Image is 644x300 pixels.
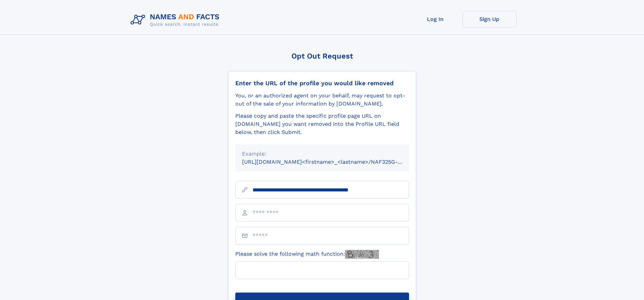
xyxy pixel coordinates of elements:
a: Sign Up [462,11,517,27]
div: Enter the URL of the profile you would like removed [235,79,409,87]
div: You, or an authorized agent on your behalf, may request to opt-out of the sale of your informatio... [235,92,409,108]
a: Log In [408,11,462,27]
div: Opt Out Request [228,52,416,60]
div: Please copy and paste the specific profile page URL on [DOMAIN_NAME] you want removed into the Pr... [235,112,409,136]
div: Example: [242,150,402,158]
small: [URL][DOMAIN_NAME]<firstname>_<lastname>/NAF325G-xxxxxxxx [242,159,422,165]
label: Please solve the following math function: [235,250,379,259]
img: Logo Names and Facts [128,11,225,29]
